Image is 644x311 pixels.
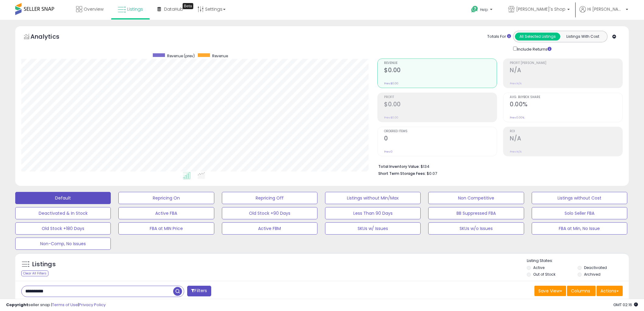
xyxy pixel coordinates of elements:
[212,53,228,58] span: Revenue
[32,260,56,269] h5: Listings
[510,96,622,99] span: Avg. Buybox Share
[378,162,618,170] li: $134
[384,67,497,75] h2: $0.00
[127,6,143,12] span: Listings
[534,286,566,296] button: Save View
[509,45,559,52] div: Include Returns
[533,272,555,277] label: Out of Stock
[384,150,393,154] small: Prev: 0
[384,116,398,119] small: Prev: $0.00
[510,101,622,109] h2: 0.00%
[427,171,437,176] span: $0.07
[222,192,317,204] button: Repricing Off
[384,135,497,143] h2: 0
[532,192,627,204] button: Listings without Cost
[471,5,478,13] i: Get Help
[567,286,596,296] button: Columns
[118,192,214,204] button: Repricing On
[532,207,627,219] button: Solo Seller FBA
[428,207,524,219] button: BB Suppressed FBA
[384,101,497,109] h2: $0.00
[571,288,590,294] span: Columns
[52,302,78,308] a: Terms of Use
[510,150,522,154] small: Prev: N/A
[15,207,111,219] button: Deactivated & In Stock
[15,238,111,250] button: Non-Comp, No Issues
[118,222,214,235] button: FBA at MIN Price
[164,6,183,12] span: DataHub
[21,270,48,276] div: Clear All Filters
[584,272,600,277] label: Archived
[487,34,511,40] div: Totals For
[597,286,623,296] button: Actions
[167,53,195,58] span: Revenue (prev)
[510,130,622,133] span: ROI
[510,62,622,65] span: Profit [PERSON_NAME]
[15,222,111,235] button: Old Stock +180 Days
[384,96,497,99] span: Profit
[325,207,421,219] button: Less Than 90 Days
[613,302,638,308] span: 2025-09-18 02:16 GMT
[480,7,488,12] span: Help
[6,302,28,308] strong: Copyright
[579,6,628,20] a: Hi [PERSON_NAME]
[560,33,605,41] button: Listings With Cost
[584,265,607,270] label: Deactivated
[428,222,524,235] button: SKUs w/o Issues
[527,258,629,264] p: Listing States:
[378,164,420,169] b: Total Inventory Value:
[510,116,524,119] small: Prev: 0.00%
[118,207,214,219] button: Active FBA
[183,3,193,9] div: Tooltip anchor
[325,222,421,235] button: SKUs w/ Issues
[325,192,421,204] button: Listings without Min/Max
[515,33,560,41] button: All Selected Listings
[428,192,524,204] button: Non Competitive
[187,286,211,296] button: Filters
[510,67,622,75] h2: N/A
[384,130,497,133] span: Ordered Items
[533,265,544,270] label: Active
[6,302,106,308] div: seller snap | |
[510,135,622,143] h2: N/A
[510,82,522,85] small: Prev: N/A
[516,6,565,12] span: [PERSON_NAME]'s Shop
[384,62,497,65] span: Revenue
[587,6,624,12] span: Hi [PERSON_NAME]
[30,32,71,42] h5: Analytics
[378,171,426,176] b: Short Term Storage Fees:
[532,222,627,235] button: FBA at Min, No Issue
[222,207,317,219] button: Old Stock +90 Days
[79,302,106,308] a: Privacy Policy
[84,6,103,12] span: Overview
[222,222,317,235] button: Active FBM
[466,1,499,20] a: Help
[15,192,111,204] button: Default
[384,82,398,85] small: Prev: $0.00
